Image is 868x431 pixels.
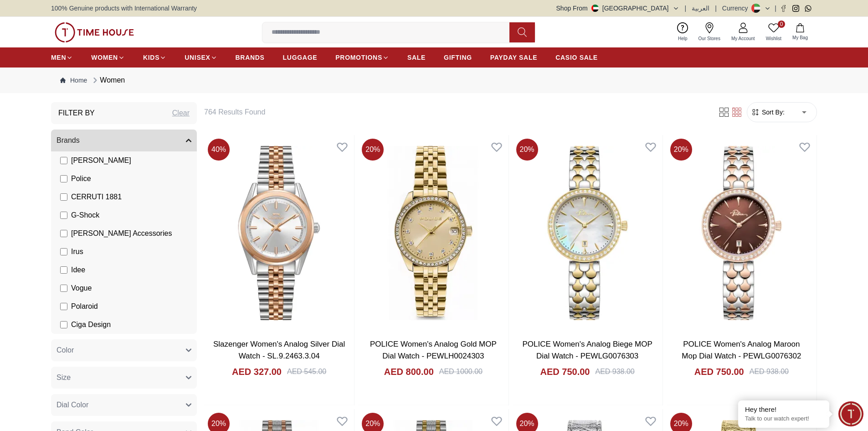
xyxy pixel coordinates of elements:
div: Women [91,75,125,86]
a: POLICE Women's Analog Gold MOP Dial Watch - PEWLH0024303 [370,340,497,360]
img: ... [55,22,134,42]
span: KIDS [143,53,159,62]
a: 0Wishlist [760,21,787,44]
img: POLICE Women's Analog Maroon Mop Dial Watch - PEWLG0076302 [667,135,817,331]
p: Talk to our watch expert! [745,415,822,423]
input: Ciga Design [60,321,67,328]
button: Sort By: [751,108,785,117]
span: My Account [728,35,759,42]
h3: Filter By [58,108,95,119]
span: 20 % [362,139,384,161]
a: Help [673,21,693,44]
span: 0 [778,21,785,28]
img: POLICE Women's Analog Gold MOP Dial Watch - PEWLH0024303 [358,135,508,331]
a: POLICE Women's Analog Biege MOP Dial Watch - PEWLG0076303 [522,340,652,360]
span: My Bag [789,34,812,41]
a: PAYDAY SALE [490,49,537,66]
div: Currency [722,4,752,13]
span: G-Shock [71,210,99,221]
a: Our Stores [693,21,726,44]
a: PROMOTIONS [335,49,389,66]
a: Facebook [780,5,787,12]
nav: Breadcrumb [51,68,817,93]
button: My Bag [787,21,813,43]
a: Instagram [792,5,799,12]
div: AED 1000.00 [439,366,483,377]
span: 20 % [516,139,538,161]
span: CERRUTI 1881 [71,192,122,203]
span: | [715,4,717,13]
img: United Arab Emirates [591,5,599,12]
span: Help [674,35,691,42]
div: Hey there! [745,405,822,414]
h4: AED 800.00 [384,365,434,378]
span: Wishlist [762,35,785,42]
div: AED 545.00 [287,366,326,377]
span: Our Stores [695,35,724,42]
input: Polaroid [60,303,67,310]
span: PROMOTIONS [335,53,382,62]
button: Brands [51,130,197,151]
span: | [685,4,687,13]
h4: AED 750.00 [694,365,744,378]
input: Idee [60,266,67,274]
span: [PERSON_NAME] Accessories [71,228,172,239]
button: Shop From[GEOGRAPHIC_DATA] [556,4,679,13]
input: [PERSON_NAME] Accessories [60,230,67,237]
span: LUGGAGE [283,53,318,62]
a: UNISEX [185,49,217,66]
h4: AED 327.00 [232,365,282,378]
a: WOMEN [91,49,125,66]
span: Police [71,173,91,184]
h4: AED 750.00 [540,365,590,378]
a: BRANDS [236,49,265,66]
input: [PERSON_NAME] [60,157,67,164]
span: Ciga Design [71,319,111,330]
button: Size [51,367,197,389]
span: MEN [51,53,66,62]
h6: 764 Results Found [204,107,707,118]
a: Home [60,76,87,85]
span: Brands [56,135,80,146]
div: Clear [172,108,190,119]
span: Size [56,372,71,383]
div: Chat Widget [838,401,863,426]
input: G-Shock [60,212,67,219]
input: Vogue [60,285,67,292]
span: Polaroid [71,301,98,312]
span: GIFTING [444,53,472,62]
a: CASIO SALE [555,49,598,66]
a: Whatsapp [805,5,812,12]
span: Color [56,345,74,356]
a: LUGGAGE [283,49,318,66]
a: POLICE Women's Analog Maroon Mop Dial Watch - PEWLG0076302 [682,340,801,360]
span: BRANDS [236,53,265,62]
a: Slazenger Women's Analog Silver Dial Watch - SL.9.2463.3.04 [213,340,345,360]
div: AED 938.00 [595,366,634,377]
a: GIFTING [444,49,472,66]
span: 40 % [208,139,230,161]
span: PAYDAY SALE [490,53,537,62]
button: Color [51,339,197,361]
span: Irus [71,246,83,257]
button: العربية [692,4,709,13]
input: CERRUTI 1881 [60,193,67,201]
span: | [775,4,776,13]
a: KIDS [143,49,166,66]
img: POLICE Women's Analog Biege MOP Dial Watch - PEWLG0076303 [513,135,663,331]
span: Dial Color [56,400,88,410]
span: SALE [407,53,426,62]
img: Slazenger Women's Analog Silver Dial Watch - SL.9.2463.3.04 [204,135,354,331]
span: CASIO SALE [555,53,598,62]
span: Vogue [71,283,92,294]
span: Idee [71,265,85,275]
a: MEN [51,49,73,66]
input: Irus [60,248,67,255]
span: WOMEN [91,53,118,62]
a: SALE [407,49,426,66]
